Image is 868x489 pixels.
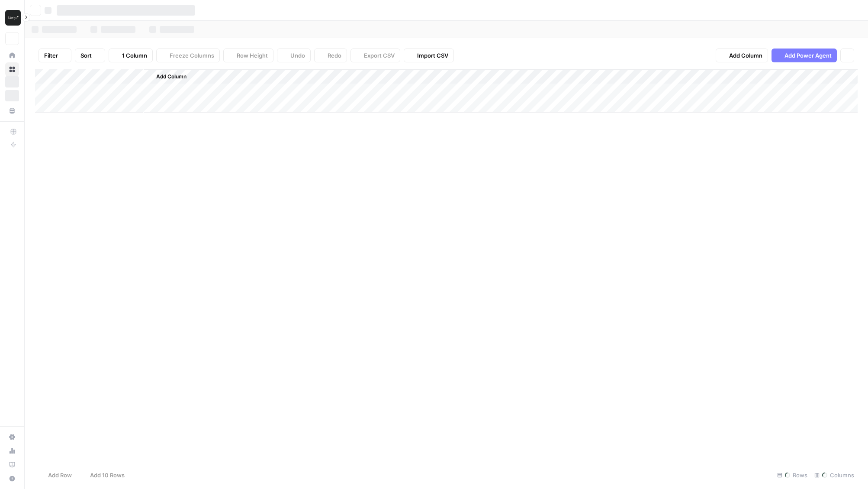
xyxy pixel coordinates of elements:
[5,430,19,444] a: Settings
[290,51,305,60] span: Undo
[39,49,71,62] button: Filter
[417,51,448,60] span: Import CSV
[156,49,220,62] button: Freeze Columns
[75,49,105,62] button: Sort
[811,468,858,482] div: Columns
[314,49,347,62] button: Redo
[364,51,395,60] span: Export CSV
[90,471,125,479] span: Add 10 Rows
[5,104,19,118] a: Your Data
[5,444,19,458] a: Usage
[404,49,454,62] button: Import CSV
[5,7,19,29] button: Workspace: Klaviyo
[170,51,214,60] span: Freeze Columns
[48,471,72,479] span: Add Row
[328,51,341,60] span: Redo
[772,49,837,62] button: Add Power Agent
[5,62,19,76] a: Browse
[44,51,58,60] span: Filter
[729,51,762,60] span: Add Column
[156,73,186,81] span: Add Column
[5,472,19,486] button: Help + Support
[5,49,19,62] a: Home
[774,468,811,482] div: Rows
[80,51,92,60] span: Sort
[223,49,273,62] button: Row Height
[122,51,147,60] span: 1 Column
[5,10,21,26] img: Klaviyo Logo
[716,49,768,62] button: Add Column
[350,49,400,62] button: Export CSV
[109,49,153,62] button: 1 Column
[784,51,832,60] span: Add Power Agent
[77,468,130,482] button: Add 10 Rows
[277,49,311,62] button: Undo
[145,71,190,82] button: Add Column
[237,51,268,60] span: Row Height
[35,468,77,482] button: Add Row
[5,458,19,472] a: Learning Hub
